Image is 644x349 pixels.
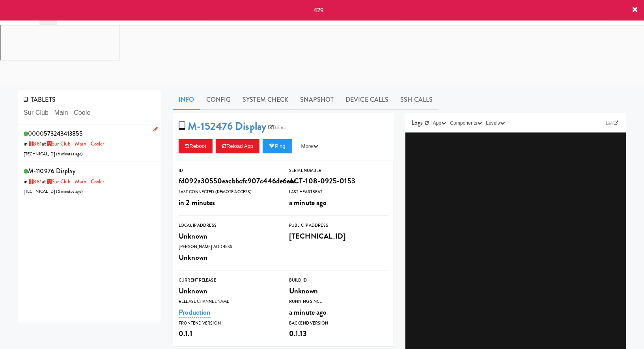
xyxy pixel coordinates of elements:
[179,251,277,264] div: Unknown
[484,119,507,127] button: Levels
[289,327,388,340] div: 0.1.13
[394,90,439,110] a: SSH Calls
[24,151,83,157] span: [TECHNICAL_ID] ( )
[179,222,277,230] div: Local IP Address
[237,90,294,110] a: System Check
[179,298,277,306] div: Release Channel Name
[289,276,388,284] div: Build Id
[188,119,266,134] a: M-152476 Display
[28,140,42,147] a: 881
[200,90,237,110] a: Config
[28,178,42,185] a: 881
[179,188,277,196] div: Last Connected (Remote Access)
[46,178,105,185] a: Sur Club - Main - Cooler
[179,243,277,251] div: [PERSON_NAME] Address
[179,230,277,243] div: Unknown
[18,125,161,162] li: 0000573243413855in 881at Sur Club - Main - Cooler[TECHNICAL_ID] (5 minutes ago)
[216,139,259,153] button: Reload App
[448,119,484,127] button: Components
[24,188,83,194] span: [TECHNICAL_ID] ( )
[179,139,213,153] button: Reboot
[295,139,325,153] button: More
[289,174,388,188] div: ACT-108-0925-0153
[289,222,388,230] div: Public IP Address
[340,90,394,110] a: Device Calls
[173,90,200,110] a: Info
[46,140,105,147] a: Sur Club - Main - Cooler
[263,139,292,153] button: Ping
[24,95,56,104] span: TABLETS
[294,90,340,110] a: Snapshot
[314,6,324,15] span: 429
[24,178,42,185] span: in
[289,298,388,306] div: Running Since
[24,140,42,147] span: in
[179,319,277,327] div: Frontend Version
[289,319,388,327] div: Backend Version
[24,106,155,120] input: Search tablets
[179,167,277,175] div: ID
[179,307,211,318] a: Production
[179,174,277,188] div: fd092a30550eacbbcfc907c446de6eec
[42,140,105,147] span: at
[289,307,327,317] span: a minute ago
[289,284,388,298] div: Unknown
[289,188,388,196] div: Last Heartbeat
[28,129,82,138] span: 0000573243413855
[431,119,448,127] button: App
[289,167,388,175] div: Serial Number
[179,197,215,208] span: in 2 minutes
[58,188,81,194] span: 5 minutes ago
[289,197,327,208] span: a minute ago
[18,162,161,200] li: M-110976 Displayin 881at Sur Club - Main - Cooler[TECHNICAL_ID] (5 minutes ago)
[42,178,105,185] span: at
[266,123,287,131] a: Balena
[604,119,620,127] a: Link
[289,230,388,243] div: [TECHNICAL_ID]
[28,166,75,175] span: M-110976 Display
[58,151,81,157] span: 5 minutes ago
[179,327,277,340] div: 0.1.1
[179,276,277,284] div: Current Release
[179,284,277,298] div: Unknown
[411,118,423,127] span: Logs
